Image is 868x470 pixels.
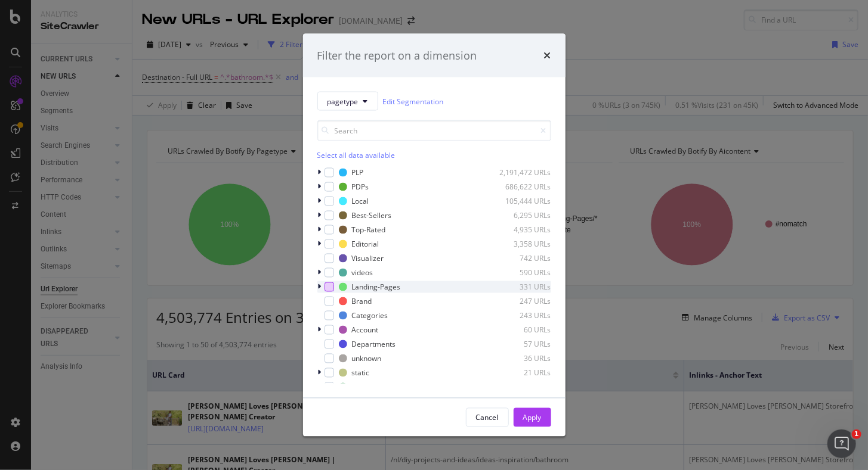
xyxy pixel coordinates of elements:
div: 60 URLs [493,325,551,335]
div: Filter the report on a dimension [317,48,477,63]
div: Account [352,325,379,335]
iframe: Intercom live chat [827,429,856,458]
div: 686,622 URLs [493,182,551,192]
div: 331 URLs [493,282,551,292]
a: Edit Segmentation [383,95,444,107]
button: Apply [514,408,551,427]
div: Brand [352,296,372,306]
div: 742 URLs [493,253,551,263]
div: times [544,48,551,63]
div: 10 URLs [493,382,551,392]
span: pagetype [328,96,359,106]
div: Local [352,196,369,206]
div: Apply [523,412,542,422]
div: 2,191,472 URLs [493,167,551,178]
div: 3,358 URLs [493,239,551,249]
div: Categories [352,310,388,320]
div: modal [303,33,566,437]
div: PDPs [352,182,369,192]
div: PLP [352,167,364,178]
div: 21 URLs [493,368,551,378]
span: 1 [852,429,861,439]
div: 247 URLs [493,296,551,306]
div: unknown [352,353,382,363]
div: Cancel [476,412,499,422]
div: Landing-Pages [352,282,401,292]
div: Select all data available [317,151,551,161]
div: 105,444 URLs [493,196,551,206]
div: 4,935 URLs [493,225,551,235]
div: static [352,368,370,378]
div: 243 URLs [493,310,551,320]
div: Top-Rated [352,225,386,235]
div: 6,295 URLs [493,210,551,220]
div: 36 URLs [493,353,551,363]
input: Search [317,120,551,141]
div: Best-Sellers [352,210,392,220]
div: Visualizer [352,253,384,263]
div: Departments [352,339,396,349]
div: Editorial [352,239,379,249]
div: 590 URLs [493,267,551,278]
div: 57 URLs [493,339,551,349]
button: Cancel [466,408,509,427]
div: springfest [352,382,385,392]
button: pagetype [317,92,378,111]
div: videos [352,267,373,278]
